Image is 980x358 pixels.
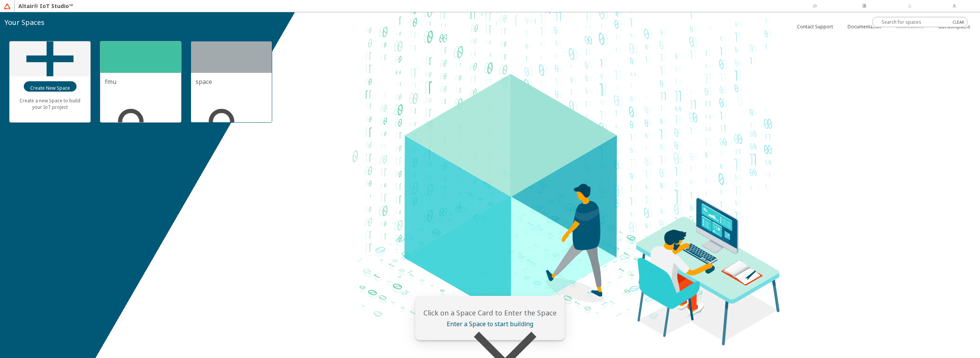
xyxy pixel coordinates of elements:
unity-typography: fmu [105,77,176,86]
unity-typography: Create a new Space to build your IoT project [14,92,86,115]
unity-typography: space [196,77,267,86]
unity-typography: ddedompablo [196,102,267,174]
unity-typography: arcoronado [105,102,176,174]
unity-typography: Enter a Space to start building [420,320,560,328]
unity-typography: Click on a Space Card to Enter the Space [420,308,560,317]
